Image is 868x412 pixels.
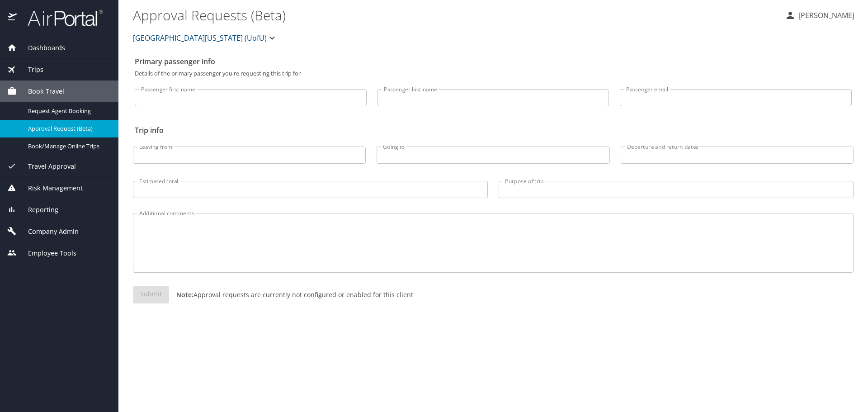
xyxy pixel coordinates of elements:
[133,1,778,29] h1: Approval Requests (Beta)
[28,124,108,133] span: Approval Request (Beta)
[129,29,281,47] button: [GEOGRAPHIC_DATA][US_STATE] (UofU)
[17,43,65,53] span: Dashboards
[133,32,267,44] span: [GEOGRAPHIC_DATA][US_STATE] (UofU)
[28,107,108,115] span: Request Agent Booking
[28,142,108,151] span: Book/Manage Online Trips
[17,183,83,193] span: Risk Management
[8,9,18,27] img: icon-airportal.png
[17,86,64,96] span: Book Travel
[17,205,58,215] span: Reporting
[17,161,76,171] span: Travel Approval
[169,290,413,299] p: Approval requests are currently not configured or enabled for this client
[17,227,79,237] span: Company Admin
[176,290,193,299] strong: Note:
[796,10,854,21] p: [PERSON_NAME]
[17,65,43,75] span: Trips
[17,248,76,258] span: Employee Tools
[135,123,852,137] h2: Trip info
[135,71,852,76] p: Details of the primary passenger you're requesting this trip for
[135,54,852,69] h2: Primary passenger info
[781,7,858,24] button: [PERSON_NAME]
[18,9,103,27] img: airportal-logo.png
